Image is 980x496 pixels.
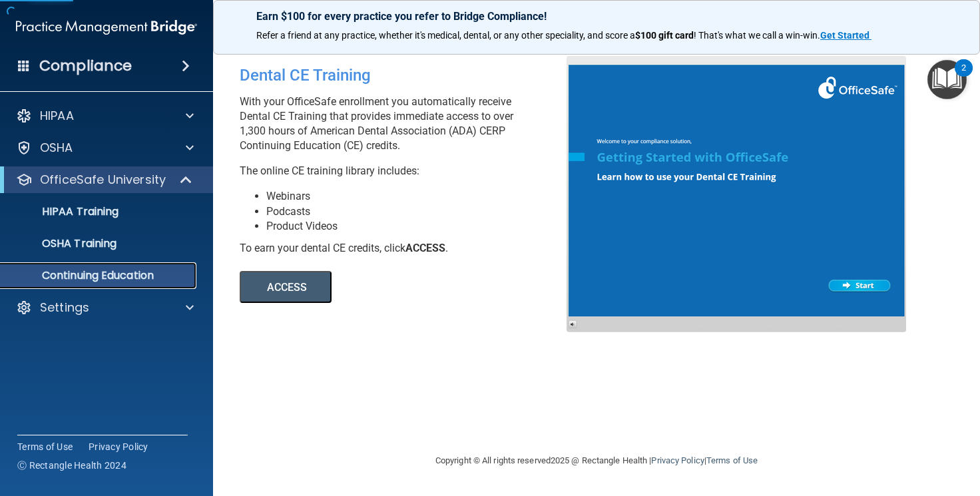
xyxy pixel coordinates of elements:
div: To earn your dental CE credits, click . [240,241,577,256]
a: OSHA [16,140,194,156]
p: HIPAA [40,108,74,124]
img: PMB logo [16,14,197,41]
div: Dental CE Training [240,56,577,95]
li: Product Videos [266,219,577,234]
p: Continuing Education [9,269,190,282]
strong: $100 gift card [635,30,694,41]
a: HIPAA [16,108,194,124]
div: 2 [961,68,966,85]
a: Terms of Use [706,455,758,465]
button: Open Resource Center, 2 new notifications [927,60,967,99]
div: Copyright © All rights reserved 2025 @ Rectangle Health | | [354,439,840,482]
a: OfficeSafe University [16,172,193,188]
span: ! That's what we call a win-win. [694,30,820,41]
li: Webinars [266,189,577,204]
a: Privacy Policy [651,455,704,465]
p: With your OfficeSafe enrollment you automatically receive Dental CE Training that provides immedi... [240,95,577,153]
p: Settings [40,300,89,316]
a: ACCESS [240,283,604,293]
p: The online CE training library includes: [240,164,577,178]
h4: Compliance [39,57,132,75]
span: Refer a friend at any practice, whether it's medical, dental, or any other speciality, and score a [256,30,635,41]
li: Podcasts [266,204,577,219]
p: HIPAA Training [9,205,119,218]
a: Settings [16,300,194,316]
button: ACCESS [240,271,332,303]
a: Terms of Use [17,440,73,453]
p: OfficeSafe University [40,172,166,188]
b: ACCESS [405,242,445,254]
span: Ⓒ Rectangle Health 2024 [17,459,126,472]
a: Get Started [820,30,871,41]
a: Privacy Policy [89,440,148,453]
p: OSHA [40,140,73,156]
p: Earn $100 for every practice you refer to Bridge Compliance! [256,10,937,23]
p: OSHA Training [9,237,117,250]
strong: Get Started [820,30,869,41]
